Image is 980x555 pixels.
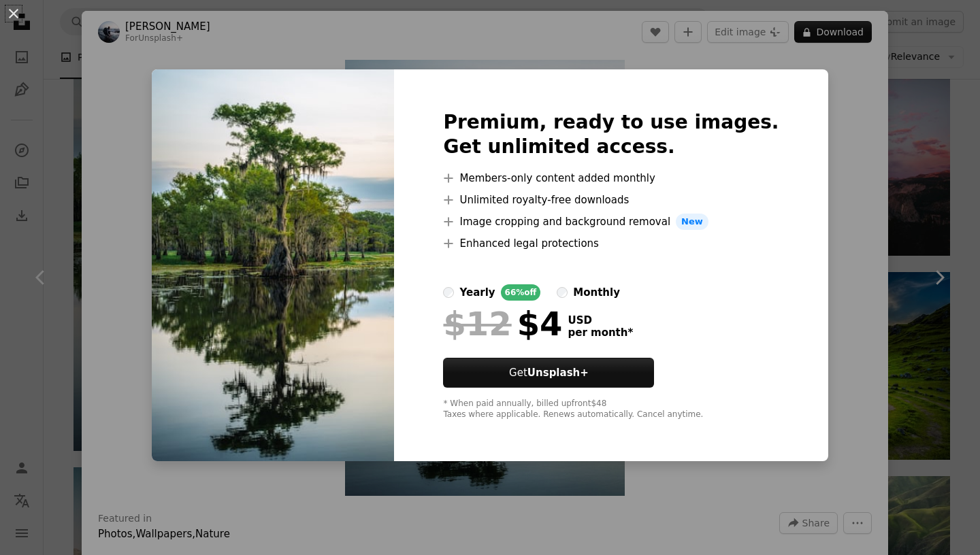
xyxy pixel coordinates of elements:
strong: Unsplash+ [527,367,589,379]
input: yearly66%off [443,287,454,298]
input: monthly [557,287,568,298]
div: * When paid annually, billed upfront $48 Taxes where applicable. Renews automatically. Cancel any... [443,399,779,420]
div: yearly [459,284,495,301]
button: GetUnsplash+ [443,358,654,388]
span: $12 [443,306,511,341]
div: monthly [573,284,620,301]
li: Image cropping and background removal [443,214,779,230]
h2: Premium, ready to use images. Get unlimited access. [443,110,779,159]
span: New [676,214,708,230]
img: premium_photo-1675827055620-24d540e0892a [152,69,394,461]
li: Members-only content added monthly [443,170,779,186]
div: 66% off [501,284,541,301]
div: $4 [443,306,562,341]
span: USD [568,314,633,326]
li: Unlimited royalty-free downloads [443,192,779,208]
li: Enhanced legal protections [443,235,779,252]
span: per month * [568,326,633,339]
